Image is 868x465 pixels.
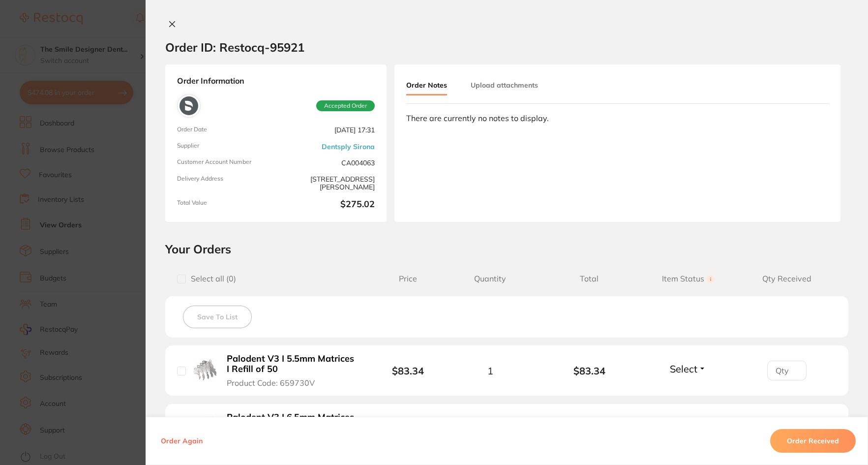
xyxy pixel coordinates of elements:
strong: Order Information [177,76,375,86]
span: Customer Account Number [177,158,272,167]
button: Palodent V3 I 5.5mm Matrices I Refill of 50 Product Code: 659730V [224,353,360,388]
span: Order Date [177,126,272,134]
div: There are currently no notes to display. [406,114,829,123]
b: Palodent V3 I 6.5mm Matrices I Refill of 50 [227,412,357,433]
b: $83.34 [540,365,639,376]
h2: Order ID: Restocq- 95921 [165,40,304,55]
button: Upload attachments [471,76,538,94]
a: Dentsply Sirona [322,143,375,151]
span: Total [540,274,639,283]
button: Order Notes [406,76,447,95]
b: $275.02 [280,199,375,210]
input: Qty [767,361,807,380]
span: Supplier [177,142,272,151]
b: Palodent V3 I 5.5mm Matrices I Refill of 50 [227,354,357,374]
img: Dentsply Sirona [180,96,198,115]
button: Order Again [158,436,206,445]
span: [DATE] 17:31 [280,126,375,134]
span: Product Code: 659730V [227,378,315,387]
span: Select [670,363,697,375]
span: Quantity [441,274,539,283]
span: Qty Received [738,274,837,283]
span: [STREET_ADDRESS][PERSON_NAME] [280,175,375,191]
span: Accepted Order [316,100,375,111]
h2: Your Orders [165,242,848,256]
span: Delivery Address [177,175,272,191]
img: Palodent V3 I 5.5mm Matrices I Refill of 50 [193,358,216,381]
span: Total Value [177,199,272,210]
span: Price [375,274,441,283]
button: Select [667,363,709,375]
span: CA004063 [280,158,375,167]
span: 1 [487,365,493,376]
span: Select all ( 0 ) [186,274,236,283]
button: Order Received [770,429,856,453]
span: Item Status [639,274,738,283]
b: $83.34 [392,365,424,377]
button: Save To List [183,306,252,328]
button: Palodent V3 I 6.5mm Matrices I Refill of 50 Product Code: 659750V [224,412,360,446]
